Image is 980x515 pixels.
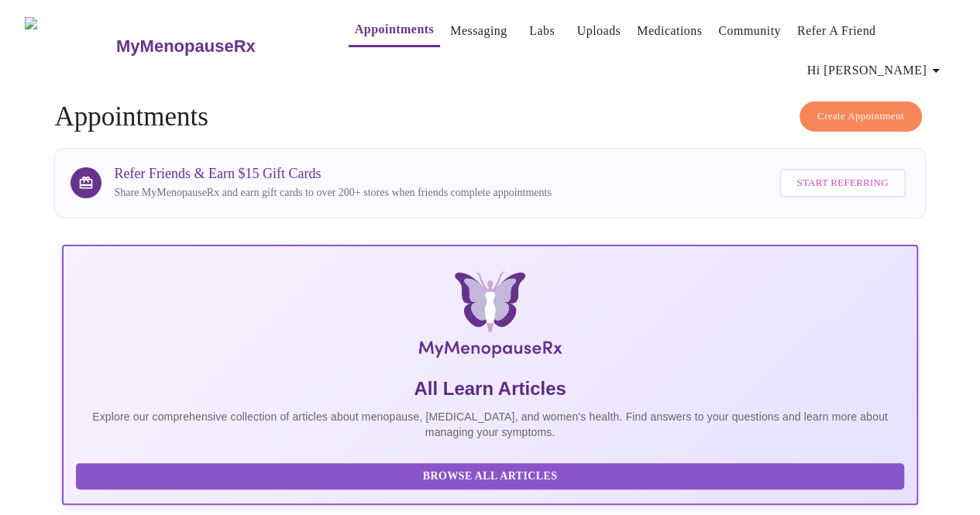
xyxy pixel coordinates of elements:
button: Start Referring [779,169,905,197]
img: MyMenopauseRx Logo [205,271,775,364]
a: Messaging [450,20,507,42]
button: Browse All Articles [76,463,903,490]
a: Start Referring [775,161,909,205]
span: Create Appointment [817,108,904,125]
a: Labs [529,20,555,42]
a: Community [718,20,781,42]
button: Hi [PERSON_NAME] [801,55,951,86]
p: Explore our comprehensive collection of articles about menopause, [MEDICAL_DATA], and women's hea... [76,409,903,440]
h4: Appointments [54,101,925,132]
button: Uploads [571,15,628,46]
h5: All Learn Articles [76,376,903,401]
a: Browse All Articles [76,469,907,482]
button: Medications [631,15,708,46]
button: Community [712,15,787,46]
a: Refer a Friend [797,20,876,42]
img: MyMenopauseRx Logo [25,17,114,75]
p: Share MyMenopauseRx and earn gift cards to over 200+ stores when friends complete appointments [114,185,551,201]
a: MyMenopauseRx [114,19,317,74]
button: Labs [518,15,567,46]
button: Refer a Friend [791,15,882,46]
a: Uploads [577,20,621,42]
span: Hi [PERSON_NAME] [807,60,945,81]
a: Medications [637,20,702,42]
span: Browse All Articles [91,467,888,486]
button: Appointments [349,14,440,47]
h3: MyMenopauseRx [116,36,256,57]
a: Appointments [355,19,434,40]
span: Start Referring [796,174,888,192]
h3: Refer Friends & Earn $15 Gift Cards [114,166,551,182]
button: Messaging [444,15,513,46]
button: Create Appointment [799,101,922,132]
